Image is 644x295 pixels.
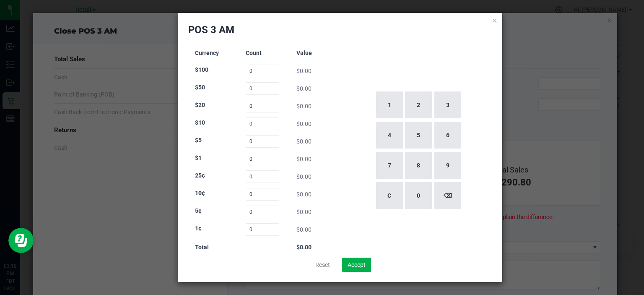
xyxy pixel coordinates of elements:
input: Count [246,223,280,236]
label: 10¢ [195,189,205,198]
input: Count [246,82,280,95]
input: Count [246,100,280,112]
h2: POS 3 AM [188,23,234,37]
input: Count [246,65,280,77]
iframe: Resource center [8,228,34,253]
h3: Currency [195,50,229,56]
input: Count [246,135,280,148]
span: $0.00 [296,85,312,92]
input: Count [246,153,280,165]
button: 7 [376,152,403,179]
h3: Count [246,50,280,56]
span: $0.00 [296,120,312,127]
label: $20 [195,101,205,110]
button: 3 [434,91,461,118]
span: $0.00 [296,156,312,162]
span: $0.00 [296,226,312,233]
input: Count [246,117,280,130]
button: 1 [376,91,403,118]
input: Count [246,170,280,183]
label: $50 [195,83,205,92]
h3: Value [296,50,330,56]
span: $0.00 [296,103,312,110]
button: 9 [434,152,461,179]
label: $100 [195,65,208,74]
button: 2 [405,91,432,118]
label: 1¢ [195,224,202,233]
button: 0 [405,182,432,209]
h3: $0.00 [296,244,330,251]
input: Count [246,206,280,218]
button: Reset [310,258,335,272]
button: 8 [405,152,432,179]
label: $5 [195,136,202,145]
label: $1 [195,154,202,162]
span: $0.00 [296,68,312,74]
button: 6 [434,122,461,149]
label: 5¢ [195,206,202,215]
button: C [376,182,403,209]
span: $0.00 [296,191,312,198]
button: 5 [405,122,432,149]
button: 4 [376,122,403,149]
input: Count [246,188,280,201]
button: ⌫ [434,182,461,209]
label: 25¢ [195,171,205,180]
span: $0.00 [296,173,312,180]
button: Accept [342,258,371,272]
span: $0.00 [296,209,312,215]
span: $0.00 [296,138,312,145]
label: $10 [195,118,205,127]
h3: Total [195,244,229,251]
